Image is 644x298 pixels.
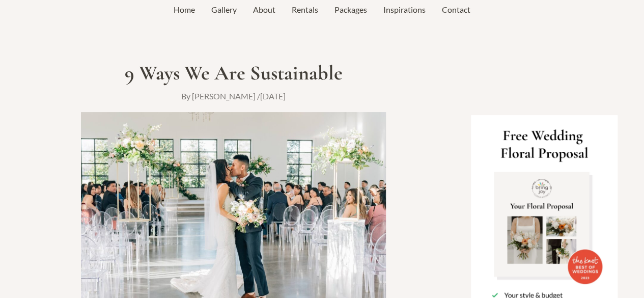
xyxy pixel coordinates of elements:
a: Packages [326,4,375,16]
div: By / [81,90,386,102]
a: Home [165,4,203,16]
a: Inspirations [375,4,434,16]
a: [PERSON_NAME] [192,91,257,101]
nav: Site Navigation [165,2,479,17]
a: Rentals [284,4,326,16]
a: Contact [434,4,479,16]
a: Gallery [203,4,245,16]
a: About [245,4,284,16]
span: [DATE] [260,91,286,101]
h1: 9 Ways We Are Sustainable [81,61,386,85]
span: [PERSON_NAME] [192,91,256,101]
